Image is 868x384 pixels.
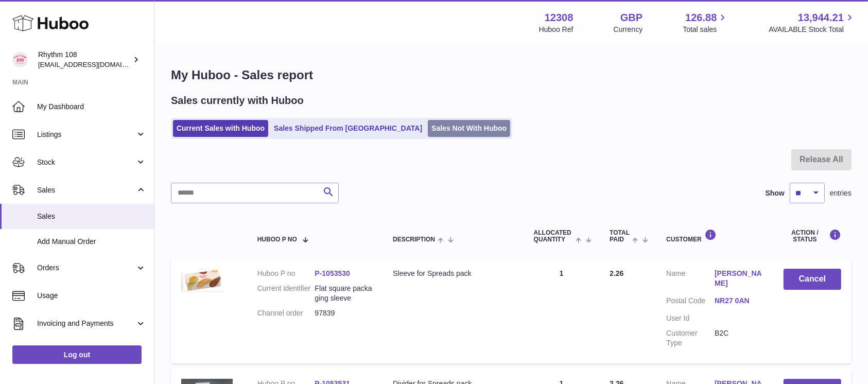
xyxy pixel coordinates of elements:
dt: Channel order [257,308,315,318]
div: Rhythm 108 [38,50,131,69]
span: [EMAIL_ADDRESS][DOMAIN_NAME] [38,60,151,68]
a: Sales Not With Huboo [428,120,510,137]
span: ALLOCATED Quantity [534,230,573,243]
a: Current Sales with Huboo [173,120,268,137]
span: Sales [37,185,135,195]
dt: User Id [666,313,715,323]
span: Huboo P no [257,236,297,243]
dt: Current identifier [257,284,315,303]
strong: GBP [620,11,643,25]
span: Stock [37,158,135,167]
a: 13,944.21 AVAILABLE Stock Total [769,11,856,34]
a: Sales Shipped From [GEOGRAPHIC_DATA] [270,120,426,137]
div: Huboo Ref [539,25,574,34]
dd: B2C [715,328,763,348]
span: Add Manual Order [37,237,146,247]
a: NR27 0AN [715,296,763,306]
dd: Flat square packaging sleeve [315,284,372,303]
span: AVAILABLE Stock Total [769,25,856,34]
span: 13,944.21 [798,11,844,25]
span: Listings [37,130,135,139]
label: Show [766,188,785,198]
a: 126.88 Total sales [683,11,728,34]
div: Action / Status [784,229,841,243]
dt: Postal Code [666,296,715,308]
dt: Name [666,269,715,291]
span: Invoicing and Payments [37,319,135,328]
dt: Huboo P no [257,269,315,278]
span: Total sales [683,25,728,34]
div: Currency [614,25,643,34]
a: [PERSON_NAME] [715,269,763,288]
span: My Dashboard [37,102,146,112]
span: Total paid [610,230,630,243]
h2: Sales currently with Huboo [171,94,304,108]
span: 126.88 [685,11,717,25]
dt: Customer Type [666,328,715,348]
a: Log out [12,345,142,364]
dd: 97839 [315,308,372,318]
td: 1 [524,258,600,363]
img: 123081753716481.JPG [181,269,233,292]
strong: 12308 [545,11,574,25]
div: Sleeve for Spreads pack [393,269,513,278]
h1: My Huboo - Sales report [171,67,852,83]
span: Description [393,236,435,243]
span: Orders [37,263,135,273]
span: entries [830,188,852,198]
img: orders@rhythm108.com [12,52,28,67]
button: Cancel [784,269,841,290]
a: P-1053530 [315,269,350,277]
span: Sales [37,212,146,221]
span: 2.26 [610,269,623,277]
div: Customer [666,229,763,243]
span: Usage [37,291,146,301]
